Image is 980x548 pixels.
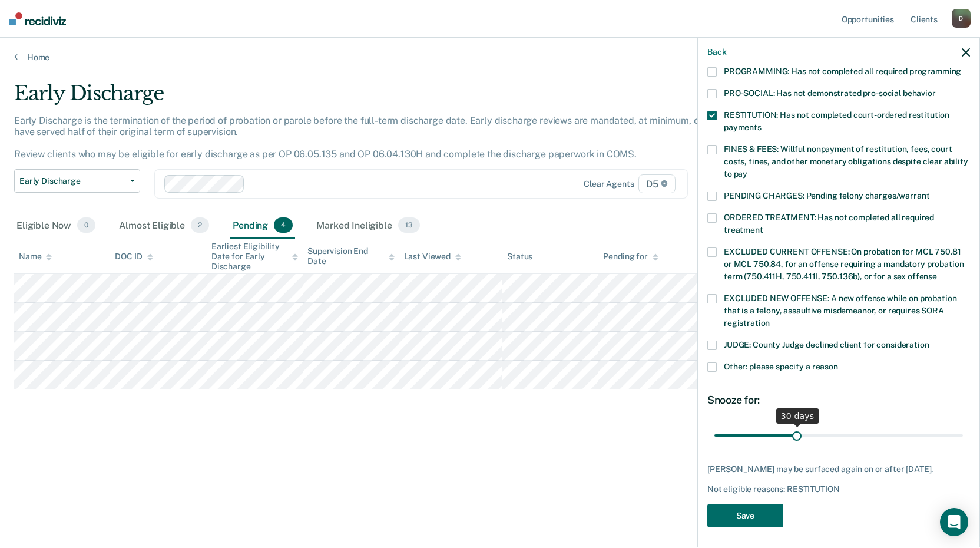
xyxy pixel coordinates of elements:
[307,246,394,266] div: Supervision End Date
[724,191,929,200] span: PENDING CHARGES: Pending felony charges/warrant
[952,9,971,28] div: D
[707,484,970,494] div: Not eligible reasons: RESTITUTION
[724,340,929,349] span: JUDGE: County Judge declined client for consideration
[584,179,634,189] div: Clear agents
[14,213,98,239] div: Eligible Now
[14,115,746,160] p: Early Discharge is the termination of the period of probation or parole before the full-term disc...
[724,144,968,179] span: FINES & FEES: Willful nonpayment of restitution, fees, court costs, fines, and other monetary obl...
[707,504,783,528] button: Save
[724,247,964,281] span: EXCLUDED CURRENT OFFENSE: On probation for MCL 750.81 or MCL 750.84, for an offense requiring a m...
[14,81,749,115] div: Early Discharge
[117,213,211,239] div: Almost Eligible
[724,88,936,98] span: PRO-SOCIAL: Has not demonstrated pro-social behavior
[314,213,422,239] div: Marked Ineligible
[274,217,293,233] span: 4
[638,174,676,193] span: D5
[724,67,961,76] span: PROGRAMMING: Has not completed all required programming
[707,47,726,57] button: Back
[776,408,819,424] div: 30 days
[398,217,420,233] span: 13
[724,362,838,371] span: Other: please specify a reason
[707,464,970,474] div: [PERSON_NAME] may be surfaced again on or after [DATE].
[9,12,66,25] img: Recidiviz
[77,217,95,233] span: 0
[115,252,153,262] div: DOC ID
[191,217,209,233] span: 2
[507,252,532,262] div: Status
[230,213,295,239] div: Pending
[211,242,298,271] div: Earliest Eligibility Date for Early Discharge
[940,508,968,536] div: Open Intercom Messenger
[707,394,970,407] div: Snooze for:
[404,252,461,262] div: Last Viewed
[603,252,658,262] div: Pending for
[19,252,52,262] div: Name
[724,213,934,235] span: ORDERED TREATMENT: Has not completed all required treatment
[724,110,949,132] span: RESTITUTION: Has not completed court-ordered restitution payments
[14,52,966,62] a: Home
[19,176,125,186] span: Early Discharge
[724,293,956,328] span: EXCLUDED NEW OFFENSE: A new offense while on probation that is a felony, assaultive misdemeanor, ...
